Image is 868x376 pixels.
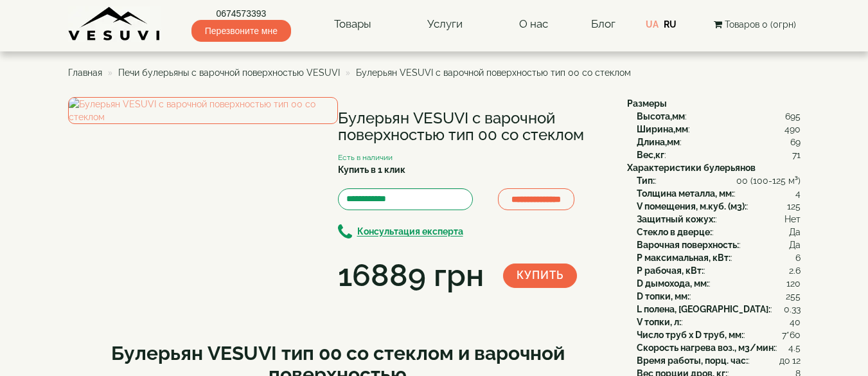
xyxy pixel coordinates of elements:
b: Варочная поверхность: [637,240,739,250]
a: 0674573393 [191,7,291,20]
b: Число труб x D труб, мм: [637,330,743,340]
img: content [68,6,161,42]
span: Да [789,238,801,251]
b: Ширина,мм [637,124,688,134]
span: до 12 [779,354,801,367]
b: Скорость нагрева воз., м3/мин: [637,343,775,353]
b: P максимальная, кВт: [637,253,731,263]
span: 4 [795,187,801,200]
div: : [637,354,801,367]
span: 695 [785,110,801,123]
a: О нас [506,10,561,39]
div: : [637,123,801,136]
b: Консультация експерта [357,227,463,237]
a: Печи булерьяны с варочной поверхностью VESUVI [118,67,340,78]
a: Товары [321,10,384,39]
div: : [637,290,801,303]
span: Да [789,226,801,238]
div: : [637,174,801,187]
button: Товаров 0 (0грн) [710,17,800,31]
div: : [637,341,801,354]
b: D дымохода, мм: [637,278,709,289]
span: 2.6 [789,264,801,277]
a: UA [646,19,659,30]
div: : [637,200,801,213]
div: : [637,238,801,251]
b: V помещения, м.куб. (м3): [637,201,747,211]
small: Есть в наличии [338,153,393,162]
a: Блог [591,17,616,30]
span: 6 [795,251,801,264]
a: Главная [68,67,102,78]
div: : [637,277,801,290]
div: : [637,187,801,200]
b: Толщина металла, мм: [637,188,734,199]
span: 00 (100-125 м³) [736,174,801,187]
b: P рабочая, кВт: [637,265,704,276]
b: Тип: [637,175,655,186]
span: 0.33 [784,303,801,316]
h1: Булерьян VESUVI с варочной поверхностью тип 00 со стеклом [338,110,608,144]
b: Размеры [627,98,667,109]
div: : [637,316,801,328]
b: Высота,мм [637,111,685,121]
b: L полена, [GEOGRAPHIC_DATA]: [637,304,770,314]
span: 120 [786,277,801,290]
label: Купить в 1 клик [338,163,405,176]
span: 4.5 [788,341,801,354]
span: 69 [790,136,801,148]
span: Перезвоните мне [191,20,291,42]
img: Булерьян VESUVI с варочной поверхностью тип 00 со стеклом [68,97,338,124]
span: 255 [786,290,801,303]
div: : [637,251,801,264]
div: : [637,303,801,316]
div: 16889 грн [338,254,484,298]
b: Стекло в дверце: [637,227,712,237]
b: Длина,мм [637,137,680,147]
span: Нет [784,213,801,226]
span: 71 [792,148,801,161]
b: Характеристики булерьянов [627,163,756,173]
b: Защитный кожух: [637,214,715,224]
div: : [637,328,801,341]
span: 125 [787,200,801,213]
div: : [637,110,801,123]
b: V топки, л: [637,317,681,327]
a: RU [664,19,677,30]
span: 40 [790,316,801,328]
span: Булерьян VESUVI с варочной поверхностью тип 00 со стеклом [356,67,631,78]
span: 490 [784,123,801,136]
b: Время работы, порц. час: [637,355,748,366]
div: : [637,213,801,226]
a: Услуги [414,10,475,39]
b: D топки, мм: [637,291,689,301]
div: : [637,264,801,277]
b: Вес,кг [637,150,664,160]
button: Купить [503,264,577,288]
span: Товаров 0 (0грн) [725,19,796,30]
div: : [637,226,801,238]
div: : [637,148,801,161]
div: : [637,136,801,148]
